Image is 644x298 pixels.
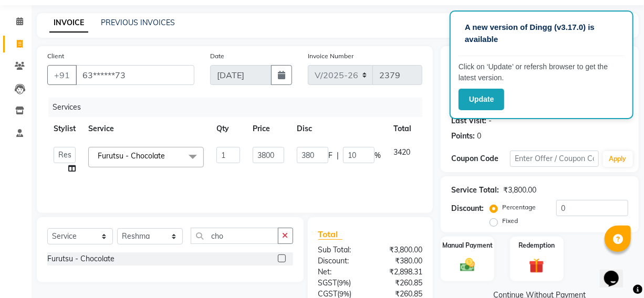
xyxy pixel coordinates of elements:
[459,61,625,83] p: Click on ‘Update’ or refersh browser to get the latest version.
[310,267,370,278] div: Net:
[465,22,618,45] p: A new version of Dingg (v3.17.0) is available
[210,51,224,61] label: Date
[47,51,64,61] label: Client
[308,51,354,61] label: Invoice Number
[451,203,484,214] div: Discount:
[98,151,165,161] span: Furutsu - Chocolate
[451,185,499,196] div: Service Total:
[310,256,370,267] div: Discount:
[502,216,518,226] label: Fixed
[393,147,410,157] span: 3420
[375,150,381,161] span: %
[318,278,337,288] span: SGST
[165,151,170,161] a: x
[328,150,333,161] span: F
[82,117,210,141] th: Service
[47,117,82,141] th: Stylist
[337,150,339,161] span: |
[387,117,418,141] th: Total
[477,131,481,142] div: 0
[210,117,246,141] th: Qty
[459,89,504,110] button: Update
[47,65,77,85] button: +91
[603,151,633,167] button: Apply
[49,14,88,33] a: INVOICE
[246,117,290,141] th: Price
[451,131,475,142] div: Points:
[370,267,430,278] div: ₹2,898.31
[370,244,430,256] div: ₹3,800.00
[524,257,548,275] img: _gift.svg
[340,290,350,298] span: 9%
[48,98,430,117] div: Services
[310,244,370,256] div: Sub Total:
[47,253,115,264] div: Furutsu - Chocolate
[502,203,536,212] label: Percentage
[503,185,536,196] div: ₹3,800.00
[451,153,510,164] div: Coupon Code
[310,278,370,289] div: ( )
[370,256,430,267] div: ₹380.00
[489,115,492,126] div: -
[600,256,633,288] iframe: chat widget
[101,18,175,27] a: PREVIOUS INVOICES
[510,151,599,167] input: Enter Offer / Coupon Code
[318,229,342,240] span: Total
[370,278,430,289] div: ₹260.85
[191,228,278,244] input: Search or Scan
[455,257,480,274] img: _cash.svg
[339,279,349,287] span: 9%
[451,115,486,126] div: Last Visit:
[290,117,387,141] th: Disc
[442,241,493,250] label: Manual Payment
[418,117,452,141] th: Action
[76,65,194,85] input: Search by Name/Mobile/Email/Code
[518,241,555,250] label: Redemption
